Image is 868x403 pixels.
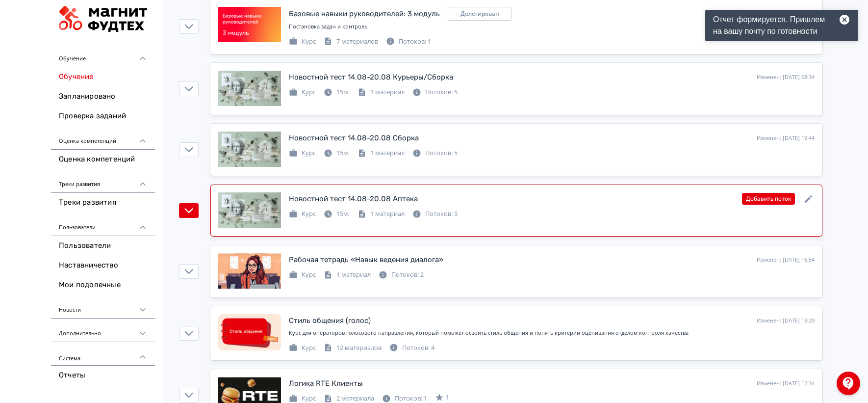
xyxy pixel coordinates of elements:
span: 15м. [336,148,350,157]
div: Изменен: [DATE] 13:20 [757,317,815,325]
div: 1 материал [324,270,371,280]
a: Пользователи [51,236,155,256]
div: Потоков: 5 [412,87,458,97]
span: 15м. [336,209,350,218]
div: Новостной тест 14.08-20.08 Сборка [289,133,419,144]
div: Новости [51,295,155,319]
div: Потоков: 2 [379,270,424,280]
a: Запланировано [51,87,155,107]
a: Обучение [51,67,155,87]
div: 1 материал [357,209,405,219]
div: Пользователи [51,213,155,236]
div: Оценка компетенций [51,126,155,150]
a: Мои подопечные [51,275,155,295]
div: Стиль общения (голос) [289,315,371,326]
div: Потоков: 1 [386,37,431,47]
a: Оценка компетенций [51,150,155,169]
div: shared [448,7,511,21]
div: Курс [289,270,316,280]
div: 7 материалов [324,37,378,47]
div: 1 материал [357,148,405,158]
div: Постановка задач и контроль [289,23,815,31]
div: 1 материал [357,87,405,97]
div: Рабочая тетрадь «Навык ведения диалога» [289,254,443,266]
a: Наставничество [51,256,155,275]
div: Изменен: [DATE] 19:44 [757,134,815,142]
div: Треки развития [51,169,155,193]
div: Отчет формируется. Пришлем на вашу почту по готовности [705,10,858,41]
div: Изменен: [DATE] 12:34 [757,379,815,388]
div: Логика RTE Клиенты [289,378,363,389]
div: Новостной тест 14.08-20.08 Аптека [289,193,418,205]
a: Проверка заданий [51,107,155,126]
a: Треки развития [51,193,155,213]
div: Базовые навыки руководителей: 3 модуль [289,8,440,20]
span: 15м. [336,87,350,96]
div: Курс для операторов голосового направления, который поможет освоить стиль общения и понять критер... [289,329,815,337]
div: Изменен: [DATE] 08:34 [757,73,815,81]
button: Добавить поток [742,193,795,205]
div: Курс [289,87,316,97]
div: Потоков: 5 [412,148,458,158]
img: https://files.teachbase.ru/system/slaveaccount/52152/logo/medium-aa5ec3a18473e9a8d3a167ef8955dcbc... [59,6,147,32]
div: Курс [289,343,316,353]
div: Обучение [51,44,155,67]
div: Изменен: [DATE] 16:54 [757,256,815,264]
span: 1 [446,393,449,403]
div: 12 материалов [324,343,382,353]
div: Система [51,342,155,366]
div: Курс [289,209,316,219]
a: Отчеты [51,366,155,385]
div: Потоков: 4 [389,343,434,353]
div: Потоков: 5 [412,209,458,219]
div: Курс [289,37,316,47]
div: Дополнительно [51,319,155,342]
div: Новостной тест 14.08-20.08 Курьеры/Сборка [289,72,453,83]
div: Курс [289,148,316,158]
